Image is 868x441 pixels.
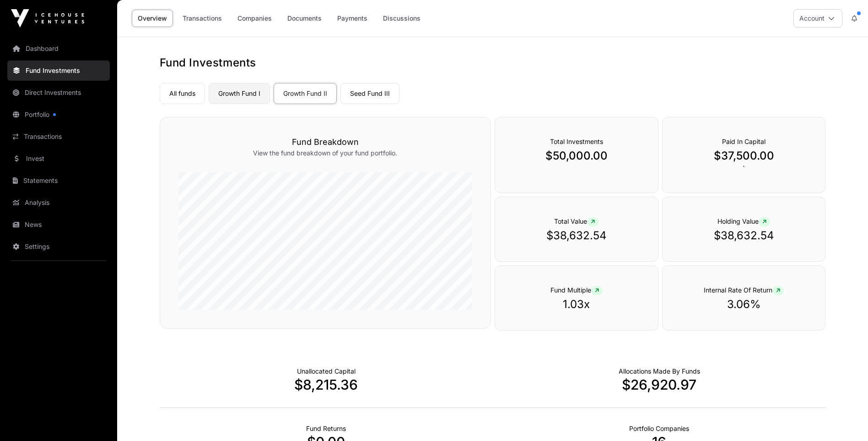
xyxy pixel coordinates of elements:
span: Internal Rate Of Return [704,286,784,294]
a: Dashboard [7,39,110,59]
h1: Fund Investments [160,55,826,70]
p: $26,920.97 [493,376,826,393]
p: Capital Deployed Into Companies [619,367,700,376]
a: News [7,215,110,235]
a: Growth Fund I [209,83,270,104]
a: Payments [331,10,373,27]
span: Total Investments [550,138,603,145]
a: Growth Fund II [274,83,337,104]
a: Direct Investments [7,83,110,103]
a: Documents [281,10,328,27]
p: $38,632.54 [681,228,807,243]
p: $37,500.00 [681,149,807,163]
a: Analysis [7,193,110,213]
p: Number of Companies Deployed Into [629,424,689,433]
a: Portfolio [7,105,110,125]
p: $8,215.36 [160,376,493,393]
span: Fund Multiple [550,286,603,294]
button: Account [793,9,842,28]
h3: Fund Breakdown [178,136,472,149]
p: Cash not yet allocated [297,367,356,376]
img: Icehouse Ventures Logo [11,9,84,28]
a: Overview [132,10,173,27]
span: Total Value [554,217,598,225]
a: All funds [160,83,205,104]
span: Paid In Capital [722,138,766,145]
p: $38,632.54 [513,228,640,243]
p: 3.06% [681,297,807,312]
p: $50,000.00 [513,149,640,163]
a: Seed Fund III [340,83,399,104]
p: View the fund breakdown of your fund portfolio. [178,149,472,158]
div: ` [662,117,826,193]
span: Holding Value [717,217,770,225]
a: Statements [7,171,110,191]
a: Companies [232,10,278,27]
a: Discussions [377,10,426,27]
a: Transactions [177,10,228,27]
p: 1.03x [513,297,640,312]
a: Fund Investments [7,61,110,81]
a: Invest [7,149,110,169]
a: Settings [7,237,110,257]
iframe: Chat Widget [822,397,868,441]
p: Realised Returns from Funds [306,424,346,433]
a: Transactions [7,127,110,147]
